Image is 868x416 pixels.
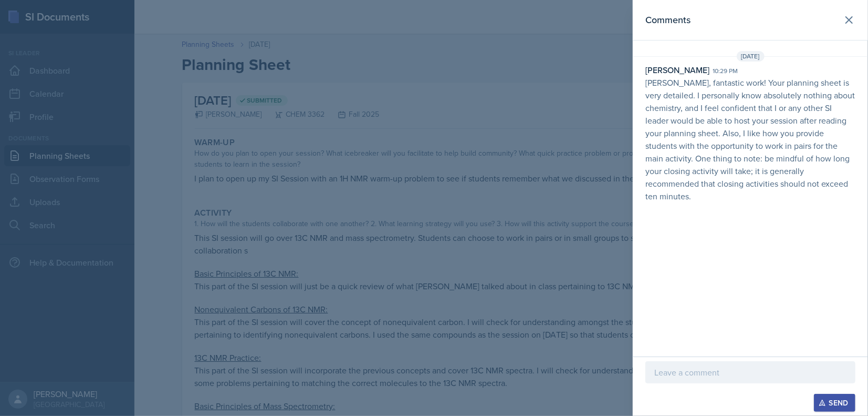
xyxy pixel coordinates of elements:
div: 10:29 pm [713,66,738,76]
span: [DATE] [737,51,765,62]
p: [PERSON_NAME], fantastic work! Your planning sheet is very detailed. I personally know absolutely... [645,76,855,202]
button: Send [814,394,855,412]
div: [PERSON_NAME] [645,64,709,76]
h2: Comments [645,13,691,27]
div: Send [821,399,849,407]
